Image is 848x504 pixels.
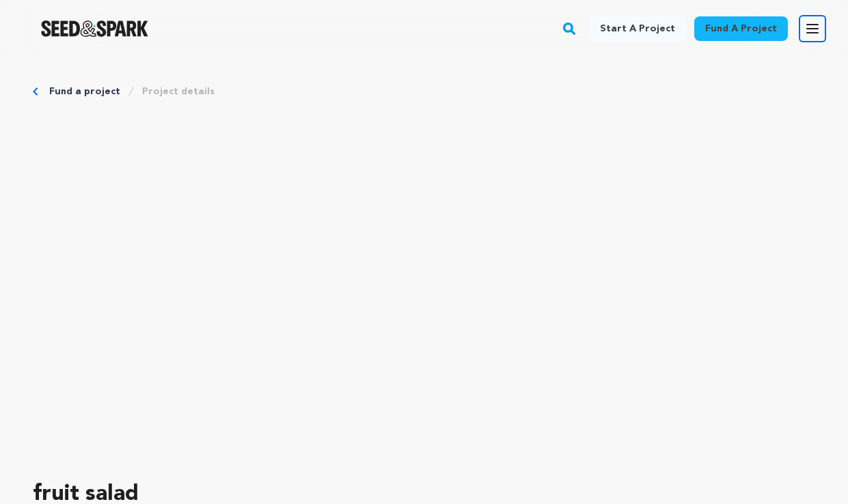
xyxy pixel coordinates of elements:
[33,85,815,98] div: Breadcrumb
[41,20,148,37] img: Seed&Spark Logo Dark Mode
[41,20,148,37] a: Seed&Spark Homepage
[589,16,686,41] a: Start a project
[142,85,215,98] a: Project details
[694,16,788,41] a: Fund a project
[49,85,120,98] a: Fund a project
